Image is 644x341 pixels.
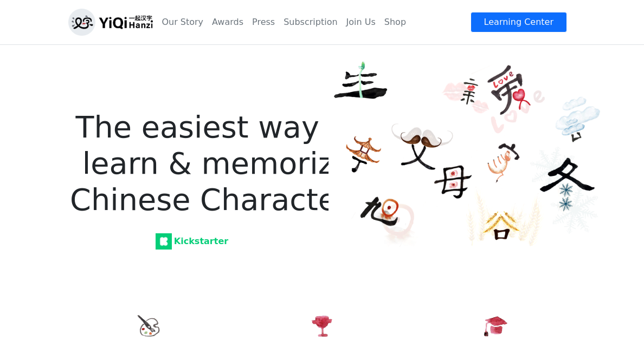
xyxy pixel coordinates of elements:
[342,11,380,33] a: Join Us
[68,44,366,218] h1: The easiest way to learn & memorize Chinese Characters
[208,11,248,33] a: Awards
[68,9,153,36] img: logo_h.png
[158,236,228,246] strong: Kickstarter
[136,313,162,339] img: Hand-drawing
[156,233,172,250] img: Kickstarter
[482,313,508,339] img: Design thinking
[68,231,315,252] a: Kickstarter
[157,11,208,33] a: Our Story
[329,59,601,247] img: YiQi Hanzi
[309,313,335,339] img: Award-winning
[279,11,342,33] a: Subscription
[471,12,567,32] a: Learning Center
[380,11,410,33] a: Shop
[248,11,279,33] a: Press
